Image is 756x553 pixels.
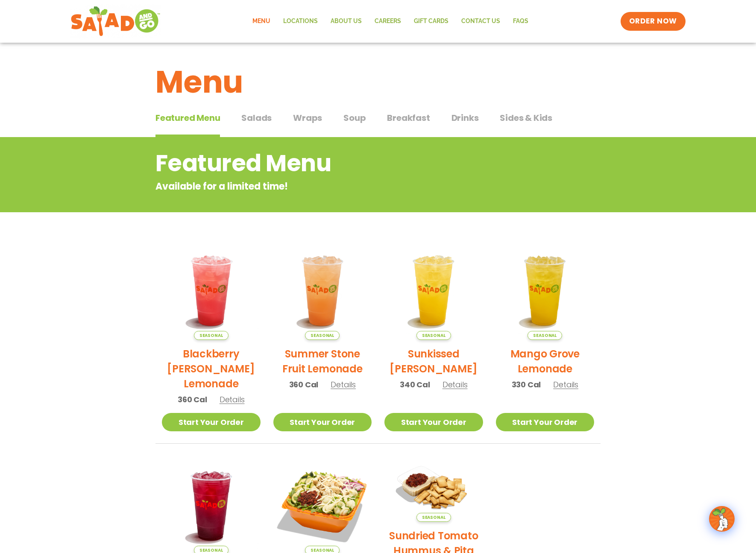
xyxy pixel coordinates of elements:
span: Seasonal [416,331,451,340]
h2: Sunkissed [PERSON_NAME] [384,346,483,376]
span: ORDER NOW [629,16,677,26]
span: Details [553,379,578,390]
a: Contact Us [455,12,507,31]
span: Seasonal [527,331,562,340]
h2: Blackberry [PERSON_NAME] Lemonade [162,346,261,391]
span: Featured Menu [155,111,220,124]
img: Product photo for Sunkissed Yuzu Lemonade [384,241,483,340]
span: Details [220,394,245,405]
span: 340 Cal [400,379,430,390]
span: Seasonal [194,331,229,340]
span: Details [442,379,468,390]
a: Careers [368,12,407,31]
span: 330 Cal [512,379,541,390]
span: Details [331,379,356,390]
h1: Menu [155,59,601,105]
a: ORDER NOW [621,12,686,31]
img: Product photo for Mango Grove Lemonade [496,241,595,340]
a: Start Your Order [496,413,595,431]
span: 360 Cal [178,394,207,405]
a: Start Your Order [162,413,261,431]
a: Start Your Order [273,413,372,431]
img: Product photo for Summer Stone Fruit Lemonade [273,241,372,340]
img: new-SAG-logo-768×292 [70,4,161,38]
img: Product photo for Sundried Tomato Hummus & Pita Chips [384,456,483,522]
h2: Summer Stone Fruit Lemonade [273,346,372,376]
a: Locations [277,12,324,31]
span: 360 Cal [289,379,319,390]
span: Sides & Kids [500,111,552,124]
span: Soup [343,111,366,124]
img: wpChatIcon [710,507,734,531]
span: Breakfast [387,111,430,124]
h2: Mango Grove Lemonade [496,346,595,376]
span: Seasonal [305,331,340,340]
img: Product photo for Blackberry Bramble Lemonade [162,241,261,340]
h2: Featured Menu [155,146,532,181]
span: Seasonal [416,513,451,522]
span: Drinks [451,111,479,124]
a: Menu [246,12,277,31]
p: Available for a limited time! [155,179,532,193]
nav: Menu [246,12,535,31]
a: FAQs [507,12,535,31]
a: About Us [324,12,368,31]
span: Wraps [293,111,322,124]
a: GIFT CARDS [407,12,455,31]
a: Start Your Order [384,413,483,431]
div: Tabbed content [155,108,601,138]
span: Salads [241,111,272,124]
